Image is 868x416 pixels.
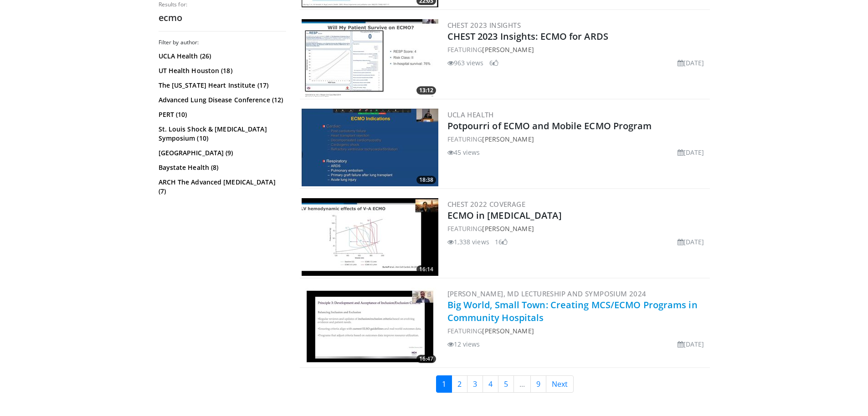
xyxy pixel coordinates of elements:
[159,81,284,90] a: The [US_STATE] Heart Institute (17)
[447,209,562,221] a: ECMO in [MEDICAL_DATA]
[447,237,489,247] li: 1,338 views
[482,224,534,233] a: [PERSON_NAME]
[482,45,534,54] a: [PERSON_NAME]
[302,109,438,186] a: 18:38
[159,110,284,119] a: PERT (10)
[678,58,704,68] li: [DATE]
[447,224,708,233] div: FEATURING
[159,39,286,46] h3: Filter by author:
[302,19,438,97] img: 8936fe73-57c5-4735-b0e9-5fedd0973a71.300x170_q85_crop-smart_upscale.jpg
[300,375,710,393] nav: Search results pages
[416,265,436,274] span: 16:14
[447,30,608,42] a: CHEST 2023 Insights: ECMO for ARDS
[467,375,483,393] a: 3
[302,198,438,276] img: 1ca5daeb-9511-4982-bdb2-8a1677ac1e5e.300x170_q85_crop-smart_upscale.jpg
[159,125,284,143] a: St. Louis Shock & [MEDICAL_DATA] Symposium (10)
[530,375,546,393] a: 9
[452,375,467,393] a: 2
[447,21,521,30] a: CHEST 2023 Insights
[546,375,574,393] a: Next
[483,375,498,393] a: 4
[159,1,286,8] p: Results for:
[159,66,284,75] a: UT Health Houston (18)
[447,58,484,68] li: 963 views
[447,289,647,298] a: [PERSON_NAME], MD Lectureship and Symposium 2024
[302,198,438,276] a: 16:14
[436,375,452,393] a: 1
[447,299,698,324] a: Big World, Small Town: Creating MCS/ECMO Programs in Community Hospitals
[302,288,438,365] img: 7dd7bdc9-576d-45e0-a7ae-d5076b913deb.300x170_q85_crop-smart_upscale.jpg
[416,86,436,95] span: 13:12
[159,95,284,105] a: Advanced Lung Disease Conference (12)
[498,375,514,393] a: 5
[447,45,708,54] div: FEATURING
[416,176,436,184] span: 18:38
[302,19,438,97] a: 13:12
[447,326,708,336] div: FEATURING
[489,58,498,68] li: 6
[447,120,652,132] a: Potpourri of ECMO and Mobile ECMO Program
[447,134,708,144] div: FEATURING
[159,178,284,196] a: ARCH The Advanced [MEDICAL_DATA] (7)
[416,355,436,363] span: 16:47
[447,147,480,157] li: 45 views
[447,200,526,209] a: CHEST 2022 Coverage
[447,110,494,119] a: UCLA Health
[678,237,704,247] li: [DATE]
[302,288,438,365] a: 16:47
[159,12,286,24] h2: ecmo
[447,339,480,349] li: 12 views
[482,135,534,143] a: [PERSON_NAME]
[159,148,284,158] a: [GEOGRAPHIC_DATA] (9)
[159,163,284,172] a: Baystate Health (8)
[159,52,284,61] a: UCLA Health (26)
[482,326,534,335] a: [PERSON_NAME]
[495,237,508,247] li: 16
[302,109,438,186] img: 79792851-86d3-4935-ba38-2ca44c7c73c3.300x170_q85_crop-smart_upscale.jpg
[678,339,704,349] li: [DATE]
[678,147,704,157] li: [DATE]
